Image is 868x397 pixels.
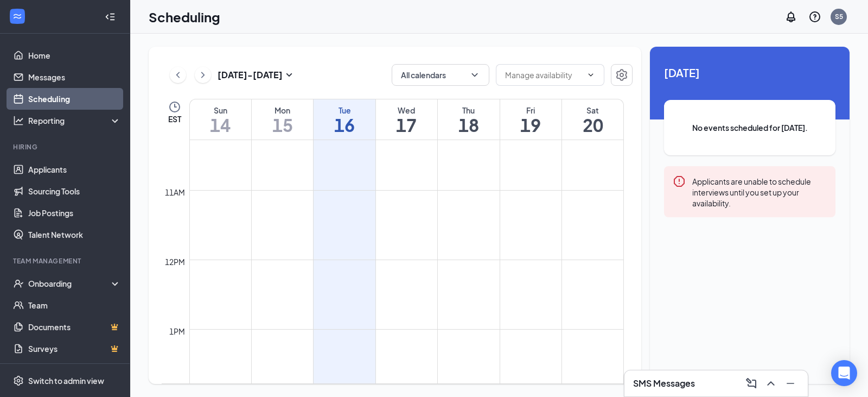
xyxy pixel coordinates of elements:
[562,116,623,134] h1: 20
[28,45,121,66] a: Home
[252,99,313,140] a: September 15, 2025
[28,115,122,126] div: Reporting
[673,175,686,188] svg: Error
[173,68,183,81] svg: ChevronLeft
[784,10,797,23] svg: Notifications
[168,100,181,114] svg: Clock
[314,116,375,134] h1: 16
[505,69,582,81] input: Manage availability
[835,12,843,21] div: S5
[831,360,857,386] div: Open Intercom Messenger
[438,105,499,116] div: Thu
[195,67,211,83] button: ChevronRight
[762,375,780,392] button: ChevronUp
[562,105,623,116] div: Sat
[28,88,121,110] a: Scheduling
[28,338,121,360] a: SurveysCrown
[163,186,187,198] div: 11am
[784,377,797,390] svg: Minimize
[376,105,437,116] div: Wed
[745,377,758,390] svg: ComposeMessage
[376,99,437,140] a: September 17, 2025
[13,142,119,152] div: Hiring
[149,8,220,26] h1: Scheduling
[392,64,489,86] button: All calendarsChevronDown
[28,316,121,338] a: DocumentsCrown
[586,71,595,79] svg: ChevronDown
[218,69,283,81] h3: [DATE] - [DATE]
[28,202,121,224] a: Job Postings
[469,70,480,80] svg: ChevronDown
[314,99,375,140] a: September 16, 2025
[664,64,835,81] span: [DATE]
[168,114,181,124] span: EST
[28,66,121,88] a: Messages
[782,375,799,392] button: Minimize
[252,116,313,134] h1: 15
[562,99,623,140] a: September 20, 2025
[28,159,121,180] a: Applicants
[28,278,112,289] div: Onboarding
[12,11,23,22] svg: WorkstreamLogo
[500,99,561,140] a: September 19, 2025
[190,105,251,116] div: Sun
[28,375,104,386] div: Switch to admin view
[633,377,695,389] h3: SMS Messages
[167,325,187,337] div: 1pm
[376,116,437,134] h1: 17
[314,105,375,116] div: Tue
[197,68,208,81] svg: ChevronRight
[438,116,499,134] h1: 18
[611,64,633,86] button: Settings
[190,116,251,134] h1: 14
[764,377,777,390] svg: ChevronUp
[615,68,628,81] svg: Settings
[743,375,760,392] button: ComposeMessage
[190,99,251,140] a: September 14, 2025
[808,10,821,23] svg: QuestionInfo
[13,256,119,266] div: Team Management
[13,278,24,289] svg: UserCheck
[500,105,561,116] div: Fri
[28,180,121,202] a: Sourcing Tools
[438,99,499,140] a: September 18, 2025
[105,11,116,22] svg: Collapse
[500,116,561,134] h1: 19
[13,115,24,126] svg: Analysis
[283,68,296,81] svg: SmallChevronDown
[170,67,186,83] button: ChevronLeft
[692,175,827,209] div: Applicants are unable to schedule interviews until you set up your availability.
[28,224,121,245] a: Talent Network
[13,375,24,386] svg: Settings
[686,122,814,134] span: No events scheduled for [DATE].
[28,294,121,316] a: Team
[252,105,313,116] div: Mon
[163,256,187,268] div: 12pm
